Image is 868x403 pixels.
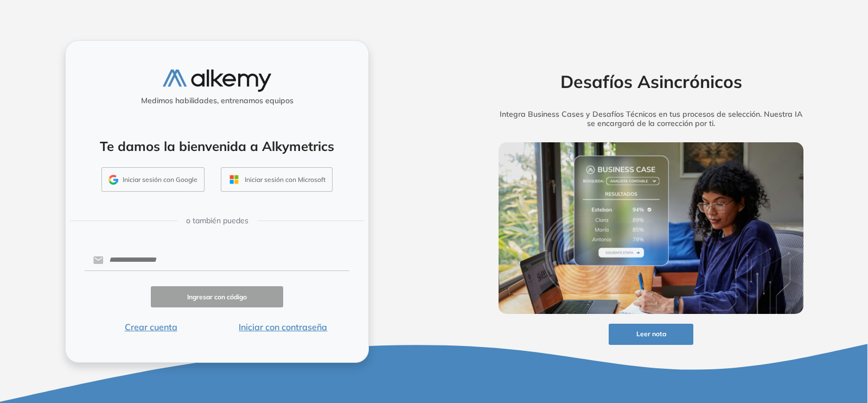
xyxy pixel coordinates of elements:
[228,173,240,186] img: OUTLOOK_ICON
[80,138,354,154] h4: Te damos la bienvenida a Alkymetrics
[186,215,248,226] span: o también puedes
[221,167,333,192] button: Iniciar sesión con Microsoft
[609,324,693,345] button: Leer nota
[482,71,820,92] h2: Desafíos Asincrónicos
[151,286,283,307] button: Ingresar con código
[217,320,349,333] button: Iniciar con contraseña
[499,142,803,314] img: img-more-info
[482,110,820,128] h5: Integra Business Cases y Desafíos Técnicos en tus procesos de selección. Nuestra IA se encargará ...
[101,167,205,192] button: Iniciar sesión con Google
[85,320,217,333] button: Crear cuenta
[163,70,271,92] img: logo-alkemy
[108,175,118,185] img: GMAIL_ICON
[70,96,364,105] h5: Medimos habilidades, entrenamos equipos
